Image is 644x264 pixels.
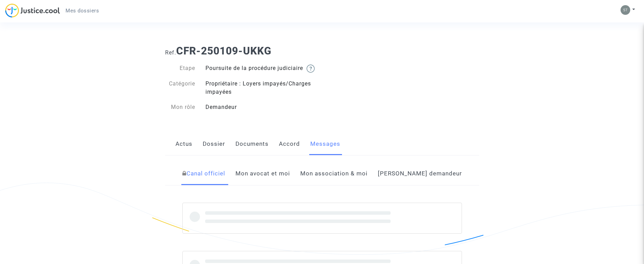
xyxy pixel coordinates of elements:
b: CFR-250109-UKKG [176,45,271,57]
a: [PERSON_NAME] demandeur [378,162,462,185]
div: Mon rôle [160,103,201,111]
a: Dossier [203,133,225,155]
a: Mes dossiers [60,6,104,16]
a: Documents [235,133,269,155]
div: Demandeur [200,103,322,111]
span: Mes dossiers [66,8,99,14]
a: Actus [175,133,192,155]
a: Canal officiel [182,162,225,185]
img: jc-logo.svg [5,3,60,18]
a: Mon association & moi [300,162,368,185]
div: Propriétaire : Loyers impayés/Charges impayées [200,80,322,96]
div: Catégorie [160,80,201,96]
img: help.svg [306,64,315,73]
a: Mon avocat et moi [235,162,290,185]
span: Ref. [165,49,176,56]
div: Etape [160,64,201,73]
a: Messages [310,133,340,155]
img: 26b5b9f11065f0f748f0a1c003a05860 [621,5,630,15]
div: Poursuite de la procédure judiciaire [200,64,322,73]
a: Accord [279,133,300,155]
